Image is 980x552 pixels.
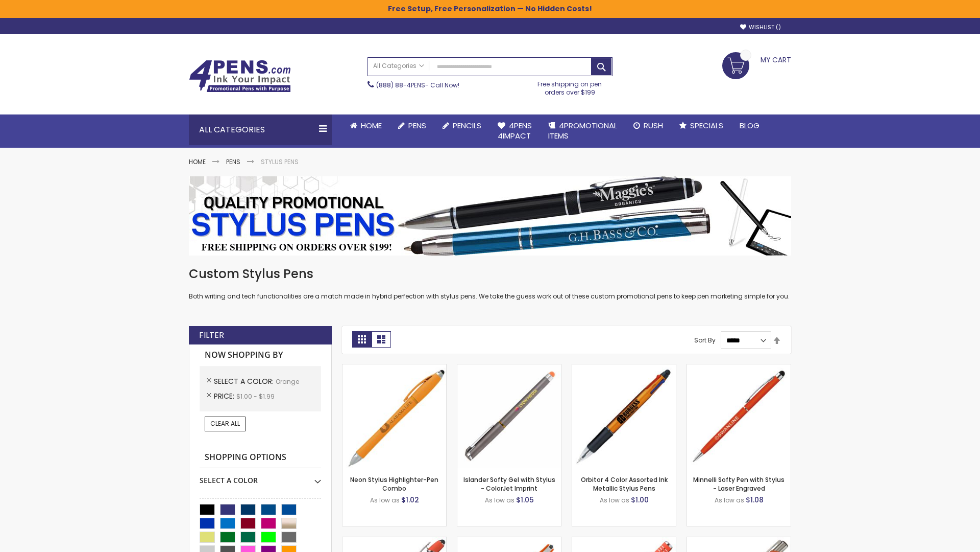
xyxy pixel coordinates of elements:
[210,419,240,428] span: Clear All
[189,176,791,256] img: Stylus Pens
[457,537,561,545] a: Avendale Velvet Touch Stylus Gel Pen-Orange
[189,157,206,166] a: Home
[370,496,400,504] span: As low as
[572,364,676,468] img: Orbitor 4 Color Assorted Ink Metallic Stylus Pens-Orange
[498,120,532,141] span: 4Pens 4impact
[236,392,275,401] span: $1.00 - $1.99
[189,114,332,145] div: All Categories
[600,496,629,504] span: As low as
[463,475,555,492] a: Islander Softy Gel with Stylus - ColorJet Imprint
[373,62,424,70] span: All Categories
[350,475,438,492] a: Neon Stylus Highlighter-Pen Combo
[200,344,321,366] strong: Now Shopping by
[261,157,299,166] strong: Stylus Pens
[631,495,649,505] span: $1.00
[376,81,425,89] a: (888) 88-4PENS
[434,114,489,137] a: Pencils
[540,114,625,148] a: 4PROMOTIONALITEMS
[715,496,744,504] span: As low as
[342,364,446,468] img: Neon Stylus Highlighter-Pen Combo-Orange
[189,60,291,93] img: 4Pens Custom Pens and Promotional Products
[516,495,534,505] span: $1.05
[189,266,791,282] h1: Custom Stylus Pens
[199,330,224,341] strong: Filter
[572,364,676,373] a: Orbitor 4 Color Assorted Ink Metallic Stylus Pens-Orange
[687,364,791,468] img: Minnelli Softy Pen with Stylus - Laser Engraved-Orange
[572,537,676,545] a: Marin Softy Pen with Stylus - Laser Engraved-Orange
[671,114,731,137] a: Specials
[740,24,781,31] a: Wishlist
[226,157,240,166] a: Pens
[740,120,759,131] span: Blog
[214,376,276,386] span: Select A Color
[352,331,372,348] strong: Grid
[457,364,561,373] a: Islander Softy Gel with Stylus - ColorJet Imprint-Orange
[342,537,446,545] a: 4P-MS8B-Orange
[276,377,299,386] span: Orange
[214,391,236,401] span: Price
[746,495,764,505] span: $1.08
[361,120,382,131] span: Home
[687,537,791,545] a: Tres-Chic Softy Brights with Stylus Pen - Laser-Orange
[693,475,785,492] a: Minnelli Softy Pen with Stylus - Laser Engraved
[401,495,419,505] span: $1.02
[342,364,446,373] a: Neon Stylus Highlighter-Pen Combo-Orange
[408,120,426,131] span: Pens
[453,120,481,131] span: Pencils
[390,114,434,137] a: Pens
[731,114,768,137] a: Blog
[485,496,514,504] span: As low as
[189,266,791,301] div: Both writing and tech functionalities are a match made in hybrid perfection with stylus pens. We ...
[694,336,716,344] label: Sort By
[687,364,791,373] a: Minnelli Softy Pen with Stylus - Laser Engraved-Orange
[200,468,321,486] div: Select A Color
[625,114,671,137] a: Rush
[457,364,561,468] img: Islander Softy Gel with Stylus - ColorJet Imprint-Orange
[489,114,540,148] a: 4Pens4impact
[690,120,723,131] span: Specials
[342,114,390,137] a: Home
[376,81,459,89] span: - Call Now!
[548,120,617,141] span: 4PROMOTIONAL ITEMS
[581,475,668,492] a: Orbitor 4 Color Assorted Ink Metallic Stylus Pens
[368,58,429,75] a: All Categories
[527,76,613,97] div: Free shipping on pen orders over $199
[644,120,663,131] span: Rush
[200,447,321,469] strong: Shopping Options
[205,417,246,431] a: Clear All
